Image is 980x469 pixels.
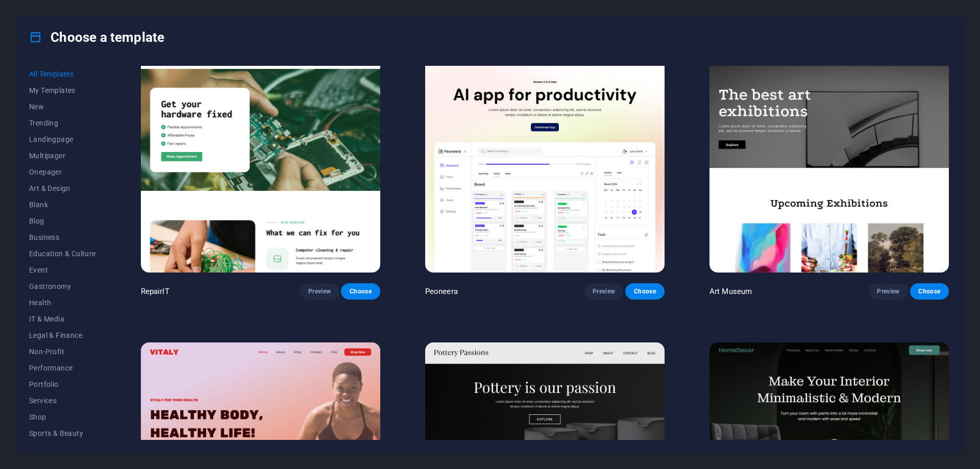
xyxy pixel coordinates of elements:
[29,397,96,405] span: Services
[29,217,96,225] span: Blog
[29,392,96,409] button: Services
[29,119,96,127] span: Trending
[141,52,380,273] img: RepairIT
[709,52,949,273] img: Art Museum
[29,294,96,311] button: Health
[29,213,96,229] button: Blog
[29,409,96,425] button: Shop
[29,380,96,388] span: Portfolio
[29,168,96,176] span: Onepager
[29,29,164,45] h4: Choose a template
[869,283,908,300] button: Preview
[29,66,96,82] button: All Templates
[877,287,899,295] span: Preview
[29,262,96,278] button: Event
[29,282,96,290] span: Gastronomy
[29,425,96,441] button: Sports & Beauty
[300,283,339,300] button: Preview
[29,70,96,78] span: All Templates
[29,429,96,437] span: Sports & Beauty
[29,327,96,343] button: Legal & Finance
[633,287,656,295] span: Choose
[29,103,96,111] span: New
[341,283,380,300] button: Choose
[29,364,96,372] span: Performance
[29,299,96,307] span: Health
[29,250,96,258] span: Education & Culture
[709,286,752,297] p: Art Museum
[29,82,96,98] button: My Templates
[29,86,96,94] span: My Templates
[29,131,96,147] button: Landingpage
[425,286,458,297] p: Peoneera
[29,152,96,160] span: Multipager
[29,315,96,323] span: IT & Media
[29,376,96,392] button: Portfolio
[29,201,96,209] span: Blank
[29,343,96,360] button: Non-Profit
[425,52,665,273] img: Peoneera
[29,115,96,131] button: Trending
[29,266,96,274] span: Event
[593,287,615,295] span: Preview
[29,164,96,180] button: Onepager
[29,311,96,327] button: IT & Media
[29,229,96,245] button: Business
[625,283,664,300] button: Choose
[918,287,941,295] span: Choose
[29,98,96,115] button: New
[584,283,623,300] button: Preview
[29,278,96,294] button: Gastronomy
[29,245,96,262] button: Education & Culture
[29,147,96,164] button: Multipager
[349,287,372,295] span: Choose
[308,287,331,295] span: Preview
[29,196,96,213] button: Blank
[141,286,169,297] p: RepairIT
[29,413,96,421] span: Shop
[29,184,96,192] span: Art & Design
[29,331,96,339] span: Legal & Finance
[29,180,96,196] button: Art & Design
[29,360,96,376] button: Performance
[29,233,96,241] span: Business
[29,135,96,143] span: Landingpage
[29,348,96,356] span: Non-Profit
[910,283,949,300] button: Choose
